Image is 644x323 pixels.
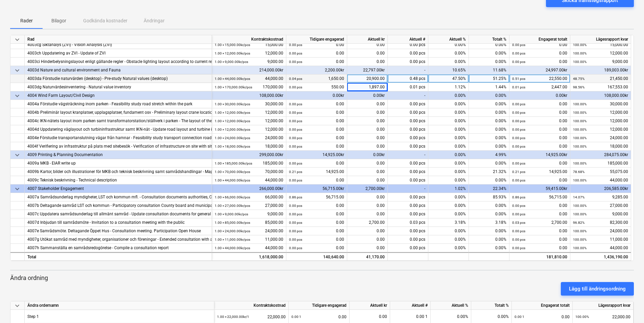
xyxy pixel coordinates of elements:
[471,301,512,310] div: Totalt %
[512,161,525,165] small: 0.00 pcs
[25,252,212,261] div: Total
[569,284,626,293] div: Lägg till ändringsordning
[512,178,525,182] small: 0.00 pcs
[512,108,567,117] div: 0.00
[215,119,250,123] small: 1.00 × 12,000.00kr / pcs
[212,91,286,100] div: 108,000.00kr
[13,302,21,310] span: keyboard_arrow_down
[512,193,567,201] div: 56,715.00
[286,66,347,74] div: 2,200.00kr
[512,159,567,168] div: 0.00
[573,136,587,140] small: 100.00%
[388,168,428,176] div: 0.00 pcs
[347,74,388,83] div: 20,900.00
[573,111,587,114] small: 100.00%
[512,170,525,174] small: 0.21 pcs
[573,145,587,148] small: 100.00%
[512,136,525,140] small: 0.00 pcs
[573,51,587,55] small: 100.00%
[469,193,509,201] div: 85.93%
[388,176,428,185] div: 0.00 pcs
[289,176,344,185] div: 0.00
[215,161,252,165] small: 1.00 × 185,000.00kr / pcs
[215,49,283,58] div: 12,000.00
[388,117,428,125] div: 0.00 pcs
[573,159,628,168] div: 185,000.00
[347,151,388,159] div: 0.00kr
[512,128,525,131] small: 0.00 pcs
[573,77,585,81] small: 48.75%
[428,100,469,108] div: 0.00%
[428,108,469,117] div: 0.00%
[573,108,628,117] div: 12,000.00
[512,41,567,49] div: 0.00
[388,35,428,44] div: Aktuell #
[509,185,570,193] div: 59,415.00kr
[27,58,209,66] div: 4003ci Hinderbelysningslayout enligt gällande regler - Obstacle lighting layout according to curr...
[428,142,469,151] div: 0.00%
[512,43,525,47] small: 0.00 pcs
[428,41,469,49] div: 0.00%
[388,125,428,134] div: 0.00 pcs
[214,301,289,310] div: Kontraktskostnad
[347,185,388,193] div: 2,700.00kr
[289,102,302,106] small: 0.00 pcs
[573,134,628,142] div: 24,000.00
[388,66,428,74] div: -
[347,168,388,176] div: 0.00
[512,49,567,58] div: 0.00
[428,74,469,83] div: 47.50%
[388,108,428,117] div: 0.00 pcs
[570,151,631,159] div: 284,075.00kr
[388,83,428,91] div: 0.01 pcs
[570,91,631,100] div: 108,000.00kr
[512,176,567,185] div: 0.00
[512,125,567,134] div: 0.00
[428,35,469,44] div: Aktuell %
[215,85,252,89] small: 1.00 × 170,000.00kr / pcs
[509,252,570,261] div: 181,810.00
[289,74,344,83] div: 1,650.00
[289,170,302,174] small: 0.21 pcs
[428,134,469,142] div: 0.00%
[573,125,628,134] div: 12,000.00
[428,244,469,252] div: 0.00%
[27,193,209,201] div: 4007a Samrådsunderlag myndigheter, LST och kommun mfl. - Consultation documents authorities, Coun...
[388,142,428,151] div: 0.00 pcs
[25,301,214,310] div: Ändra ordernamn
[347,100,388,108] div: 0.00
[27,185,209,193] div: 4007 Stakeholder Engagement
[428,176,469,185] div: 0.00%
[573,74,628,83] div: 21,450.00
[215,100,283,108] div: 30,000.00
[428,193,469,201] div: 0.00%
[215,111,250,114] small: 1.00 × 12,000.00kr / pcs
[509,66,570,74] div: 24,997.00kr
[286,185,347,193] div: 56,715.00kr
[512,119,525,123] small: 0.00 pcs
[215,159,283,168] div: 185,000.00
[289,178,302,182] small: 0.00 pcs
[573,195,585,199] small: 14.07%
[289,51,302,55] small: 0.00 pcs
[289,85,302,89] small: 0.00 pcs
[289,117,344,125] div: 0.00
[27,74,209,83] div: 4003da Förstudie naturvärden (desktop) - Pre-study Natural values (desktop)
[573,85,585,89] small: 98.56%
[13,66,21,74] span: keyboard_arrow_down
[428,66,469,74] div: 10.65%
[428,91,469,100] div: 0.00%
[469,244,509,252] div: 0.00%
[27,117,209,125] div: 4004c IKN-nätets layout inom parken samt transformatorstation/ställverk i parken - The layout of ...
[390,301,431,310] div: Aktuell #
[215,102,250,106] small: 1.00 × 30,000.00kr / pcs
[388,74,428,83] div: 0.48 pcs
[289,201,344,210] div: 0.00
[347,193,388,201] div: 0.00
[215,41,283,49] div: 15,000.00
[289,100,344,108] div: 0.00
[512,142,567,151] div: 0.00
[289,60,302,64] small: 0.00 pcs
[469,117,509,125] div: 0.00%
[347,201,388,210] div: 0.00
